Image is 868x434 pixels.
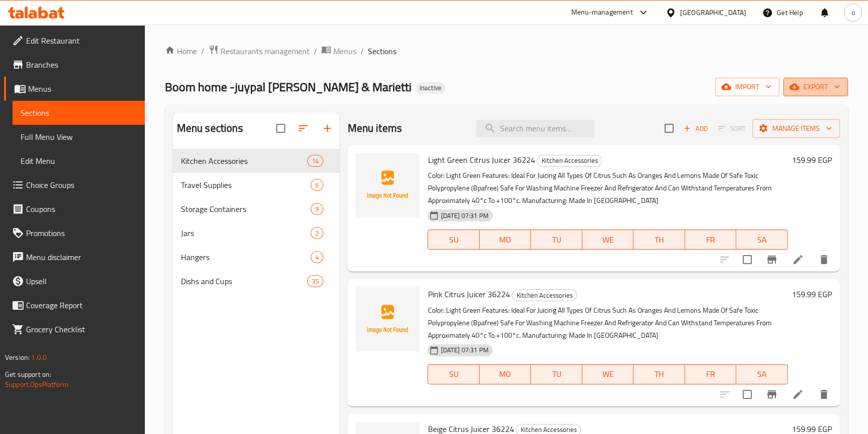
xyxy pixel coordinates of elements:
h6: 159.99 EGP [792,287,832,301]
span: Jars [181,227,311,239]
button: TH [633,230,685,250]
button: WE [582,364,634,384]
span: Add item [680,121,712,136]
button: Add section [315,116,339,140]
span: Select to update [737,249,758,270]
span: TH [637,367,681,381]
span: Hangers [181,251,311,263]
span: import [723,81,771,93]
a: Edit Menu [13,149,145,173]
span: 2 [311,229,323,238]
span: Pink Citrus Juicer 36224 [427,287,510,302]
a: Sections [13,101,145,125]
button: Manage items [752,119,840,138]
p: Color: Light Green Features: Ideal For Juicing All Types Of Citrus Such As Oranges And Lemons Mad... [427,169,787,207]
span: Menus [28,83,137,95]
a: Edit Restaurant [4,29,145,53]
input: search [476,120,594,137]
span: 9 [311,204,323,214]
div: Storage Containers9 [173,197,340,221]
span: TU [535,367,578,381]
a: Restaurants management [208,45,310,58]
span: [DATE] 07:31 PM [437,345,492,355]
span: MO [484,367,527,381]
span: Coupons [26,203,137,215]
nav: breadcrumb [165,45,848,58]
span: SA [740,367,784,381]
span: SU [432,367,475,381]
a: Branches [4,53,145,77]
span: FR [689,233,733,247]
li: / [360,45,364,57]
a: Upsell [4,269,145,293]
li: / [314,45,317,57]
div: items [311,203,323,215]
span: 6 [311,180,323,190]
div: Kitchen Accessories14 [173,149,340,173]
button: delete [812,382,836,406]
span: Upsell [26,275,137,287]
div: [GEOGRAPHIC_DATA] [680,7,746,18]
div: Kitchen Accessories [537,155,602,167]
div: Menu-management [571,7,633,19]
span: Sort sections [291,116,315,140]
span: Get support on: [5,368,51,381]
span: Kitchen Accessories [512,290,576,301]
li: / [201,45,204,57]
span: Branches [26,59,137,71]
span: Light Green Citrus Juicer 36224 [427,152,535,167]
span: Grocery Checklist [26,323,137,335]
span: Select all sections [270,118,291,139]
a: Grocery Checklist [4,317,145,341]
div: items [311,251,323,263]
span: WE [586,233,630,247]
span: SU [432,233,475,247]
h6: 159.99 EGP [792,153,832,167]
button: SU [427,230,479,250]
a: Menu disclaimer [4,245,145,269]
span: Sections [21,107,137,119]
span: 1.0.0 [31,351,47,364]
span: Edit Restaurant [26,35,137,47]
span: 4 [311,253,323,262]
span: TH [637,233,681,247]
button: WE [582,230,634,250]
span: Kitchen Accessories [537,155,601,166]
a: Full Menu View [13,125,145,149]
button: MO [480,364,531,384]
a: Home [165,45,197,57]
a: Edit menu item [792,388,804,400]
span: FR [689,367,733,381]
div: Storage Containers [181,203,311,215]
div: Hangers4 [173,245,340,269]
span: TU [535,233,578,247]
a: Promotions [4,221,145,245]
span: Kitchen Accessories [181,155,308,167]
p: Color: Light Green Features: Ideal For Juicing All Types Of Citrus Such As Oranges And Lemons Mad... [427,304,787,342]
span: 14 [308,156,323,166]
button: TU [531,230,582,250]
div: Travel Supplies6 [173,173,340,197]
img: Pink Citrus Juicer 36224 [355,287,419,351]
div: items [307,275,323,287]
div: Kitchen Accessories [512,289,577,301]
a: Support.OpsPlatform [5,378,69,391]
h2: Menu sections [177,121,243,136]
div: items [307,155,323,167]
a: Coupons [4,197,145,221]
span: Travel Supplies [181,179,311,191]
span: Manage items [760,122,832,135]
button: delete [812,248,836,272]
span: Promotions [26,227,137,239]
div: Inactive [415,82,446,94]
span: Menu disclaimer [26,251,137,263]
span: Select section [659,118,680,139]
button: import [715,78,779,96]
button: FR [685,364,737,384]
div: Dishs and Cups35 [173,269,340,293]
span: Boom home -juypal [PERSON_NAME] & Marietti [165,76,411,98]
span: WE [586,367,630,381]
